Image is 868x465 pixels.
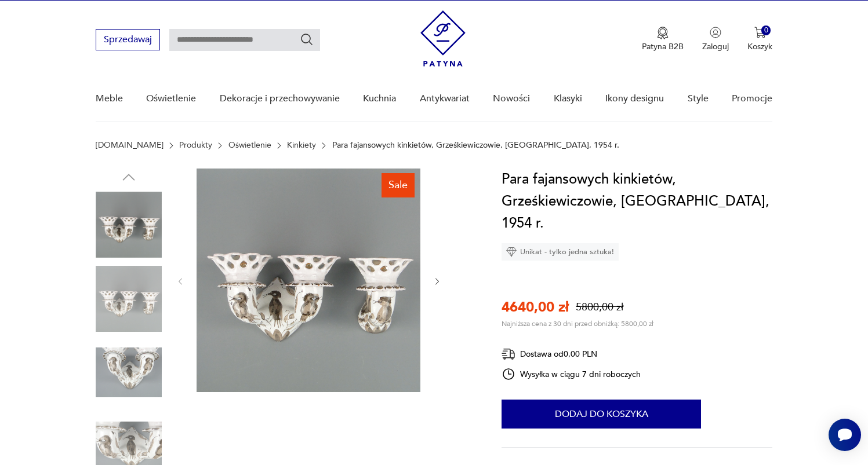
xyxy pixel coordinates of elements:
[502,347,641,361] div: Dostawa od 0,00 PLN
[332,141,619,150] p: Para fajansowych kinkietów, Grześkiewiczowie, [GEOGRAPHIC_DATA], 1954 r.
[420,76,470,121] a: Antykwariat
[96,29,160,50] button: Sprzedawaj
[96,36,160,45] a: Sprzedawaj
[554,76,582,121] a: Klasyki
[761,25,771,35] div: 0
[502,169,772,235] h1: Para fajansowych kinkietów, Grześkiewiczowie, [GEOGRAPHIC_DATA], 1954 r.
[382,173,415,197] div: Sale
[605,76,664,121] a: Ikony designu
[179,141,212,150] a: Produkty
[702,41,729,52] p: Zaloguj
[363,76,396,121] a: Kuchnia
[228,141,271,150] a: Oświetlenie
[502,243,619,261] div: Unikat - tylko jedna sztuka!
[576,300,623,314] p: 5800,00 zł
[642,27,684,52] button: Patyna B2B
[502,319,653,328] p: Najniższa cena z 30 dni przed obniżką: 5800,00 zł
[502,298,569,317] p: 4640,00 zł
[747,41,772,52] p: Koszyk
[300,32,314,46] button: Szukaj
[754,27,766,38] img: Ikona koszyka
[829,419,861,451] iframe: Smartsupp widget button
[747,27,772,52] button: 0Koszyk
[96,192,162,258] img: Zdjęcie produktu Para fajansowych kinkietów, Grześkiewiczowie, Polska, 1954 r.
[657,27,669,39] img: Ikona medalu
[688,76,709,121] a: Style
[702,27,729,52] button: Zaloguj
[502,347,515,361] img: Ikona dostawy
[96,266,162,332] img: Zdjęcie produktu Para fajansowych kinkietów, Grześkiewiczowie, Polska, 1954 r.
[96,141,164,150] a: [DOMAIN_NAME]
[502,367,641,381] div: Wysyłka w ciągu 7 dni roboczych
[96,76,123,121] a: Meble
[493,76,530,121] a: Nowości
[420,10,466,67] img: Patyna - sklep z meblami i dekoracjami vintage
[146,76,196,121] a: Oświetlenie
[710,27,721,38] img: Ikonka użytkownika
[502,400,701,429] button: Dodaj do koszyka
[287,141,316,150] a: Kinkiety
[96,339,162,405] img: Zdjęcie produktu Para fajansowych kinkietów, Grześkiewiczowie, Polska, 1954 r.
[642,27,684,52] a: Ikona medaluPatyna B2B
[220,76,340,121] a: Dekoracje i przechowywanie
[197,169,420,392] img: Zdjęcie produktu Para fajansowych kinkietów, Grześkiewiczowie, Polska, 1954 r.
[506,247,517,257] img: Ikona diamentu
[732,76,772,121] a: Promocje
[642,41,684,52] p: Patyna B2B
